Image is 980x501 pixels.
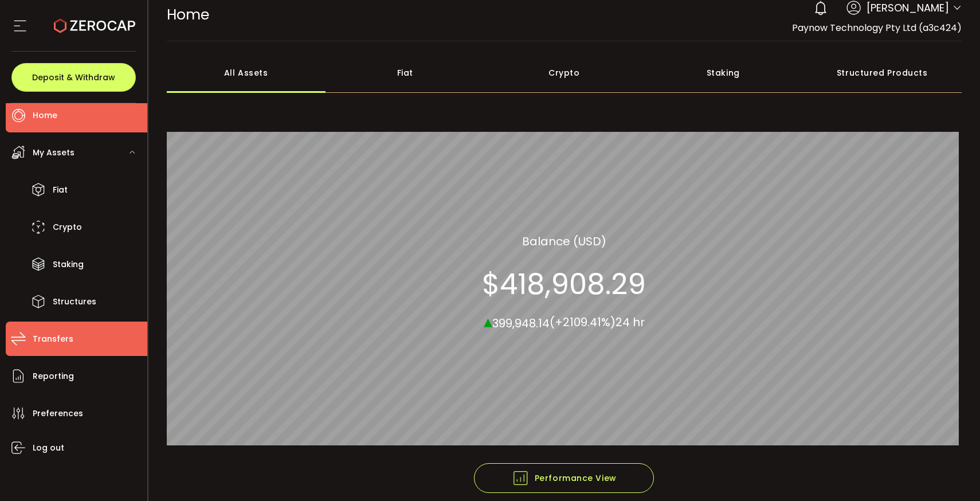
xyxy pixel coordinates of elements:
[33,440,64,456] span: Log out
[644,53,803,93] div: Staking
[923,446,980,501] iframe: Chat Widget
[53,256,84,273] span: Staking
[792,21,962,34] span: Paynow Technology Pty Ltd (a3c424)
[33,107,57,124] span: Home
[33,331,73,347] span: Transfers
[32,73,115,81] span: Deposit & Withdraw
[485,53,644,93] div: Crypto
[474,463,654,493] button: Performance View
[33,405,83,422] span: Preferences
[512,469,617,487] span: Performance View
[492,315,550,331] span: 399,948.14
[482,267,646,301] section: $418,908.29
[167,5,209,25] span: Home
[53,182,68,198] span: Fiat
[326,53,485,93] div: Fiat
[33,144,75,161] span: My Assets
[53,219,82,236] span: Crypto
[616,314,645,330] span: 24 hr
[33,368,74,385] span: Reporting
[550,314,616,330] span: (+2109.41%)
[522,232,606,249] section: Balance (USD)
[803,53,962,93] div: Structured Products
[53,293,96,310] span: Structures
[484,308,492,333] span: ▴
[11,63,136,92] button: Deposit & Withdraw
[167,53,326,93] div: All Assets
